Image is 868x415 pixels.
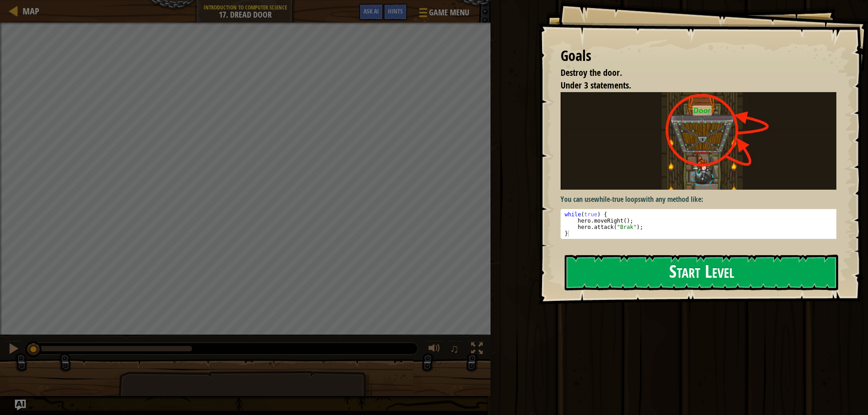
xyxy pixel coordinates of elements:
[561,66,622,79] span: Destroy the door.
[549,79,834,92] li: Under 3 statements.
[425,340,443,359] button: Adjust volume
[561,46,836,66] div: Goals
[565,255,838,290] button: Start Level
[549,66,834,79] li: Destroy the door.
[5,340,23,359] button: Ctrl + P: Pause
[18,5,39,17] a: Map
[450,342,459,355] span: ♫
[363,7,379,15] span: Ask AI
[15,400,26,410] button: Ask AI
[561,79,631,91] span: Under 3 statements.
[561,92,843,190] img: Dread door
[448,340,463,359] button: ♫
[468,340,486,359] button: Toggle fullscreen
[388,7,403,15] span: Hints
[412,4,475,25] button: Game Menu
[561,194,843,205] p: You can use with any method like:
[429,7,469,19] span: Game Menu
[359,4,383,20] button: Ask AI
[23,5,39,17] span: Map
[594,194,641,204] strong: while-true loops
